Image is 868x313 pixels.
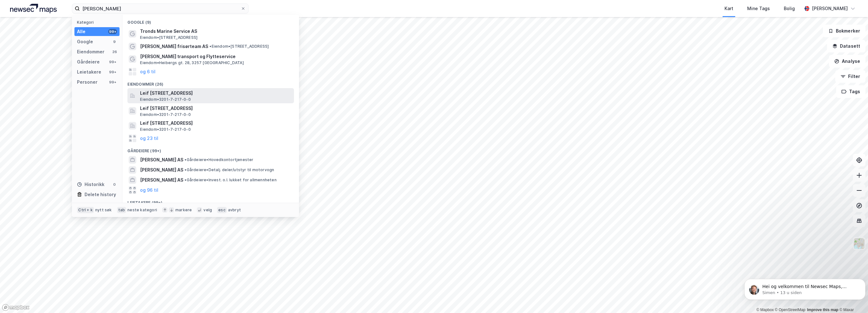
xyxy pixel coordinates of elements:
div: Personer [77,78,97,86]
img: logo.a4113a55bc3d86da70a041830d287a7e.svg [10,4,57,13]
input: Søk på adresse, matrikkel, gårdeiere, leietakere eller personer [80,4,241,13]
span: [PERSON_NAME] transport og Flytteservice [140,53,291,60]
iframe: Intercom notifications melding [742,266,868,310]
div: Google [77,38,93,45]
button: og 6 til [140,68,155,75]
div: Kart [724,5,733,12]
div: Leietakere [77,68,101,76]
img: Z [853,238,865,250]
div: 26 [112,49,117,54]
div: Ctrl + k [77,207,94,213]
button: Analyse [829,55,865,68]
span: Eiendom • 3201-7-217-0-0 [140,127,191,132]
div: avbryt [228,208,241,213]
div: 0 [112,182,117,187]
span: Gårdeiere • Invest. o.l. lukket for allmennheten [185,178,276,183]
button: Tags [836,85,865,98]
span: Eiendom • 3201-7-217-0-0 [140,112,191,117]
a: Mapbox [756,308,774,312]
span: Gårdeiere • Detalj. deler/utstyr til motorvogn [185,167,274,172]
div: 99+ [108,69,117,75]
div: Leietakere (99+) [122,195,299,207]
span: • [185,167,186,172]
span: • [209,44,211,49]
div: neste kategori [127,208,157,213]
div: 9 [112,39,117,44]
a: OpenStreetMap [775,308,806,312]
span: Leif [STREET_ADDRESS] [140,89,291,97]
div: nytt søk [95,208,112,213]
div: markere [175,208,192,213]
button: Filter [835,70,865,83]
span: [PERSON_NAME] AS [140,176,183,184]
span: Tronds Marine Service AS [140,27,291,35]
span: Eiendom • [STREET_ADDRESS] [140,35,197,40]
div: Gårdeiere (99+) [122,143,299,155]
div: Alle [77,28,85,35]
button: Bokmerker [823,25,865,37]
span: Eiendom • Heibergs gt. 28, 3257 [GEOGRAPHIC_DATA] [140,60,243,65]
a: Mapbox homepage [2,304,30,311]
a: Improve this map [807,308,838,312]
div: Historikk [77,181,104,188]
div: esc [217,207,227,213]
span: [PERSON_NAME] frisørteam AS [140,43,208,50]
span: Gårdeiere • Hovedkontortjenester [185,157,253,162]
div: Gårdeiere [77,58,100,66]
span: • [185,157,186,162]
div: [PERSON_NAME] [812,5,848,12]
span: [PERSON_NAME] AS [140,156,183,164]
span: Leif [STREET_ADDRESS] [140,105,291,112]
div: velg [203,208,212,213]
div: Mine Tags [747,5,770,12]
span: [PERSON_NAME] AS [140,166,183,174]
div: Bolig [784,5,795,12]
div: Delete history [85,191,116,198]
span: Eiendom • 3201-7-217-0-0 [140,97,191,102]
div: 99+ [108,80,117,85]
button: og 96 til [140,186,158,194]
button: Datasett [827,40,865,52]
div: Google (9) [122,15,299,26]
div: Eiendommer (26) [122,77,299,88]
button: og 23 til [140,135,158,142]
div: Kategori [77,20,120,25]
span: Leif [STREET_ADDRESS] [140,119,291,127]
div: 99+ [108,29,117,34]
span: Eiendom • [STREET_ADDRESS] [209,44,269,49]
div: tab [117,207,126,213]
div: 99+ [108,59,117,64]
span: • [185,178,186,182]
div: Eiendommer [77,48,104,56]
